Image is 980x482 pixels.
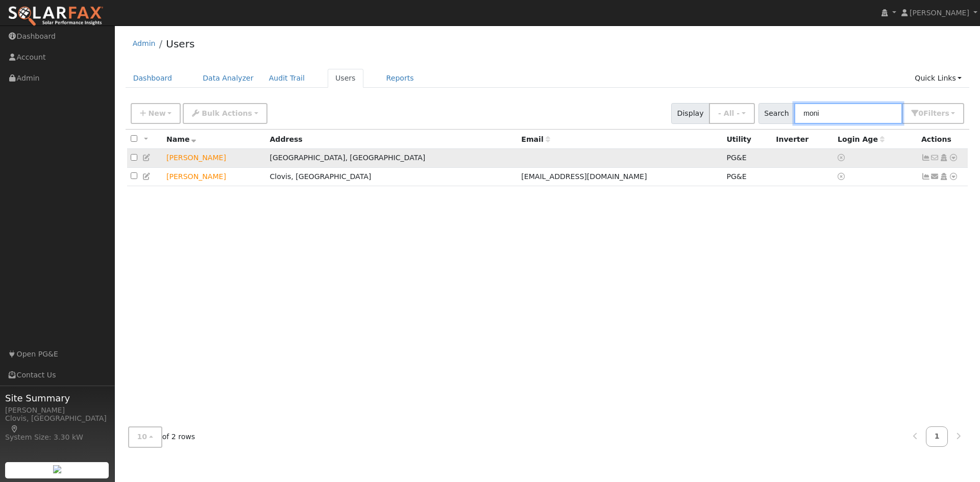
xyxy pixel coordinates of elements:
a: 1 [926,426,948,446]
button: 10 [128,426,162,447]
span: Days since last login [838,135,885,143]
a: Reports [379,69,422,88]
a: Login As [939,172,948,181]
td: Lead [163,149,266,168]
span: [PERSON_NAME] [910,9,969,17]
img: SolarFax [8,6,104,27]
a: No login access [838,172,847,181]
span: New [148,109,165,117]
span: Bulk Actions [202,109,252,117]
button: - All - [709,103,755,124]
a: ptsimonian@earthlink.net [930,171,940,182]
a: Edit User [142,154,152,162]
a: Admin [133,39,156,47]
span: [EMAIL_ADDRESS][DOMAIN_NAME] [521,172,647,181]
a: Data Analyzer [195,69,261,88]
a: Other actions [949,153,958,163]
a: Map [10,425,19,433]
div: [PERSON_NAME] [5,405,109,416]
span: Display [671,103,709,124]
span: PG&E [726,172,746,181]
div: Actions [921,134,964,145]
td: [GEOGRAPHIC_DATA], [GEOGRAPHIC_DATA] [266,149,518,168]
input: Search [794,103,902,124]
span: of 2 rows [128,426,195,447]
a: Show Graph [921,172,930,181]
a: Audit Trail [261,69,312,88]
td: Lead [163,167,266,186]
a: Dashboard [126,69,180,88]
a: Edit User [142,172,152,181]
div: Clovis, [GEOGRAPHIC_DATA] [5,413,109,435]
div: Address [269,134,514,145]
a: Users [166,38,194,50]
span: s [945,109,949,117]
div: Inverter [776,134,830,145]
span: Site Summary [5,391,109,405]
span: Email [521,135,550,143]
span: 10 [137,433,148,441]
a: Users [328,69,363,88]
td: Clovis, [GEOGRAPHIC_DATA] [266,167,518,186]
a: Show Graph [921,154,930,162]
div: Utility [726,134,769,145]
span: Search [758,103,795,124]
a: Login As [939,154,948,162]
span: Name [166,135,197,143]
i: No email address [930,154,940,161]
div: System Size: 3.30 kW [5,432,109,443]
button: Bulk Actions [183,103,267,124]
a: Quick Links [907,69,969,88]
img: retrieve [53,465,61,473]
span: PG&E [726,154,746,162]
button: New [131,103,181,124]
a: Other actions [949,171,958,182]
a: No login access [838,154,847,162]
button: 0Filters [902,103,964,124]
span: Filter [923,109,949,117]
